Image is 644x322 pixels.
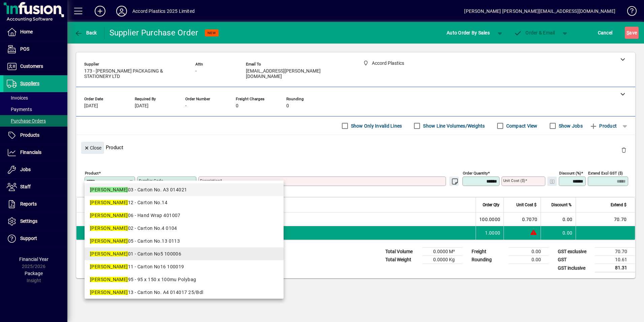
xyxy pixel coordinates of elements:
span: Package [25,271,43,276]
div: 03 - Carton No. A3 014021 [90,186,278,193]
a: Invoices [3,92,67,104]
em: [PERSON_NAME] [90,277,128,282]
span: Products [20,132,39,138]
span: ave [626,27,637,38]
span: Close [84,142,101,154]
mat-label: Order Quantity [463,171,488,176]
div: [PERSON_NAME] [PERSON_NAME][EMAIL_ADDRESS][DOMAIN_NAME] [464,6,615,17]
mat-option: SNELL95 - 95 x 150 x 100mu Polybag [85,273,284,286]
a: Reports [3,196,67,213]
em: [PERSON_NAME] [90,225,128,231]
em: [PERSON_NAME] [90,200,128,205]
label: Compact View [505,123,538,129]
span: Order Qty [483,201,500,209]
span: Settings [20,218,37,224]
td: 0.00 [509,256,549,264]
a: Support [3,230,67,247]
em: [PERSON_NAME] [90,238,128,244]
div: 02 - Carton No.4 0104 [90,225,278,232]
a: Staff [3,179,67,195]
span: Financials [20,150,41,155]
em: [PERSON_NAME] [90,264,128,269]
span: Jobs [20,167,31,172]
td: 0.7070 [504,213,541,226]
mat-label: Supplier Code [139,178,163,183]
button: Auto Order By Sales [443,27,493,39]
a: Financials [3,144,67,161]
a: Knowledge Base [622,1,636,23]
mat-option: SNELL 03 - Carton No. A3 014021 [85,183,284,196]
em: [PERSON_NAME] [90,290,128,295]
a: Settings [3,213,67,230]
a: Customers [3,58,67,75]
button: Order & Email [511,27,558,39]
mat-label: Discount (%) [559,171,581,176]
mat-option: SNELL01 - Carton No5 100006 [85,247,284,260]
div: 13 - Carton No. A4 014017 25/Bdl [90,289,278,296]
app-page-header-button: Close [79,144,106,151]
td: 81.31 [595,264,635,272]
em: [PERSON_NAME] [90,213,128,218]
td: 0.0000 M³ [422,248,463,256]
td: Total Volume [382,248,422,256]
span: Order & Email [514,30,555,35]
span: Support [20,236,37,241]
button: Cancel [596,27,614,39]
td: Freight [468,248,509,256]
span: Cancel [598,27,613,38]
td: 0.00 [541,226,576,240]
div: 05 - Carton No.13 0113 [90,238,278,245]
div: 12 - Carton No.14 [90,199,278,206]
span: Back [74,30,97,35]
button: Save [625,27,639,39]
td: 0.0000 Kg [422,256,463,264]
td: GST exclusive [554,248,595,256]
span: Payments [7,107,32,112]
span: Discount % [551,201,572,209]
button: Close [81,142,104,154]
td: 100.0000 [476,213,504,226]
app-page-header-button: Delete [616,147,632,153]
mat-option: SNELL13 - Carton No. A4 014017 25/Bdl [85,286,284,299]
mat-option: SNELL02 - Carton No.4 0104 [85,222,284,235]
mat-option: SNELL11 - Carton No16 100019 [85,260,284,273]
mat-option: SNELL12 - Carton No.14 [85,196,284,209]
span: - [195,69,197,74]
mat-option: SNELL06 - Hand Wrap 401007 [85,209,284,222]
span: Suppliers [20,81,39,86]
div: Product [76,135,635,160]
td: GST [554,256,595,264]
label: Show Only Invalid Lines [350,123,402,129]
em: [PERSON_NAME] [90,251,128,257]
span: Extend $ [611,201,626,209]
mat-label: Extend excl GST ($) [588,171,623,176]
mat-label: Description [200,178,220,183]
em: [PERSON_NAME] [90,187,128,192]
td: 1.0000 [476,226,504,240]
td: 70.70 [595,248,635,256]
mat-label: Unit Cost ($) [503,178,525,183]
span: Reports [20,201,37,207]
td: 10.61 [595,256,635,264]
a: Home [3,24,67,41]
span: Home [20,29,33,34]
span: NEW [207,31,216,35]
div: 01 - Carton No5 100006 [90,250,278,258]
span: 0 [286,103,289,109]
td: 0.00 [509,248,549,256]
span: [EMAIL_ADDRESS][PERSON_NAME][DOMAIN_NAME] [246,69,347,79]
div: Accord Plastics 2025 Limited [132,6,195,17]
button: Back [73,27,99,39]
span: Purchase Orders [7,118,46,124]
mat-label: Product [85,171,99,176]
app-page-header-button: Back [67,27,104,39]
span: Financial Year [19,257,49,262]
a: Products [3,127,67,144]
span: Staff [20,184,31,189]
button: Profile [111,5,132,17]
span: 0 [236,103,238,109]
span: [DATE] [135,103,149,109]
td: Rounding [468,256,509,264]
button: Add [89,5,111,17]
div: Supplier Purchase Order [109,27,198,38]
